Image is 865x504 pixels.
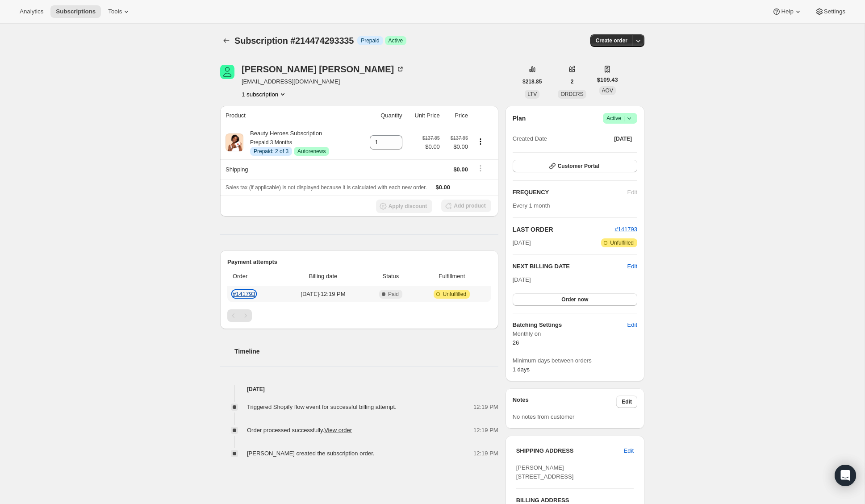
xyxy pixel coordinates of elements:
[247,404,397,410] span: Triggered Shopify flow event for successful billing attempt.
[358,106,405,125] th: Quantity
[590,34,633,47] button: Create order
[781,8,793,15] span: Help
[602,87,613,94] span: AOV
[561,296,588,303] span: Order now
[56,8,96,15] span: Subscriptions
[473,137,488,146] button: Product actions
[234,347,498,356] h2: Timeline
[50,5,101,18] button: Subscriptions
[622,398,632,405] span: Edit
[513,293,637,306] button: Order now
[513,225,615,234] h2: LAST ORDER
[513,134,547,143] span: Created Date
[220,385,498,394] h4: [DATE]
[560,91,583,97] span: ORDERS
[513,202,550,209] span: Every 1 month
[565,75,579,88] button: 2
[473,163,488,173] button: Shipping actions
[247,427,352,433] span: Order processed successfully.
[242,65,405,74] div: [PERSON_NAME] [PERSON_NAME]
[388,291,399,298] span: Paid
[405,106,443,125] th: Unit Price
[516,446,624,455] h3: SHIPPING ADDRESS
[513,329,637,338] span: Monthly on
[513,114,526,123] h2: Plan
[473,426,498,435] span: 12:19 PM
[558,162,599,170] span: Customer Portal
[513,356,637,365] span: Minimum days between orders
[234,36,354,46] span: Subscription #214474293335
[622,318,643,332] button: Edit
[596,37,627,44] span: Create order
[422,135,440,141] small: $137.85
[522,78,542,85] span: $218.85
[513,366,530,373] span: 1 days
[283,290,364,299] span: [DATE] · 12:19 PM
[767,5,807,18] button: Help
[227,258,491,267] h2: Payment attempts
[220,106,358,125] th: Product
[443,106,471,125] th: Price
[220,159,358,179] th: Shipping
[513,321,627,329] h6: Batching Settings
[233,291,255,297] a: #141793
[597,75,618,84] span: $109.43
[443,291,466,298] span: Unfulfilled
[247,450,374,457] span: [PERSON_NAME] created the subscription order.
[527,91,537,97] span: LTV
[513,413,575,420] span: No notes from customer
[226,184,427,191] span: Sales tax (if applicable) is not displayed because it is calculated with each new order.
[422,142,440,151] span: $0.00
[108,8,122,15] span: Tools
[473,403,498,412] span: 12:19 PM
[624,446,634,455] span: Edit
[389,37,403,44] span: Active
[243,129,329,156] div: Beauty Heroes Subscription
[810,5,851,18] button: Settings
[369,272,413,281] span: Status
[220,34,233,47] button: Subscriptions
[226,133,243,151] img: product img
[242,90,287,99] button: Product actions
[513,339,519,346] span: 26
[513,188,627,197] h2: FREQUENCY
[614,135,632,142] span: [DATE]
[623,115,625,122] span: |
[513,238,531,247] span: [DATE]
[835,465,856,486] div: Open Intercom Messenger
[227,309,491,322] nav: Pagination
[451,135,468,141] small: $137.85
[513,262,627,271] h2: NEXT BILLING DATE
[606,114,634,123] span: Active
[609,133,637,145] button: [DATE]
[453,166,468,173] span: $0.00
[473,449,498,458] span: 12:19 PM
[627,262,637,271] button: Edit
[250,139,292,146] small: Prepaid 3 Months
[513,396,617,408] h3: Notes
[627,321,637,329] span: Edit
[283,272,364,281] span: Billing date
[20,8,43,15] span: Analytics
[361,37,379,44] span: Prepaid
[418,272,486,281] span: Fulfillment
[242,77,405,86] span: [EMAIL_ADDRESS][DOMAIN_NAME]
[220,65,234,79] span: Gabriela Orantes
[516,464,574,480] span: [PERSON_NAME] [STREET_ADDRESS]
[436,184,451,191] span: $0.00
[571,78,574,85] span: 2
[614,226,637,233] a: #141793
[297,148,326,155] span: Autorenews
[254,148,288,155] span: Prepaid: 2 of 3
[618,444,639,458] button: Edit
[324,427,352,433] a: View order
[227,267,280,286] th: Order
[513,160,637,172] button: Customer Portal
[103,5,136,18] button: Tools
[614,225,637,234] button: #141793
[610,239,634,246] span: Unfulfilled
[616,396,637,408] button: Edit
[14,5,49,18] button: Analytics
